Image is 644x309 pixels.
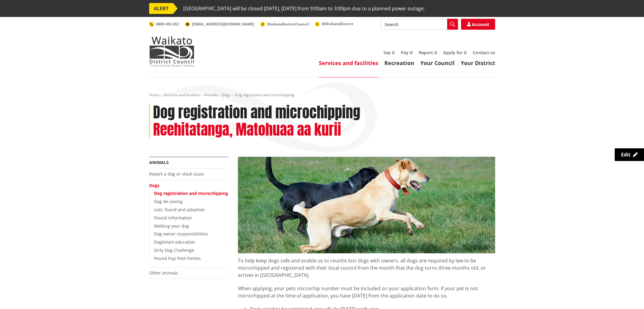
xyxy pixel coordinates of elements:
a: Lost, found and adoption [154,207,205,212]
a: Recreation [384,59,414,67]
a: Pay it [401,50,413,55]
a: Pound Pup Pool Parties [154,255,201,261]
input: Search input [381,19,458,30]
a: Dogs [149,182,159,188]
a: Animals [149,159,169,165]
a: Walking your dog [154,223,189,229]
p: To help keep dogs safe and enable us to reunite lost dogs with owners, all dogs are required by l... [238,253,495,279]
a: Edit [615,148,644,161]
span: Dog registration and microchipping [235,92,294,97]
span: [EMAIL_ADDRESS][DOMAIN_NAME] [192,21,254,27]
a: Dogs [222,92,231,97]
a: @WaikatoDistrict [315,21,353,26]
a: Report a dog or stock issue [149,171,204,177]
a: Say it [383,50,395,55]
a: Services and facilities [319,59,378,67]
a: Dog owner responsibilities [154,231,208,237]
a: Pound information [154,215,192,221]
a: Apply for it [443,50,467,55]
span: Edit [621,151,630,158]
a: Your Council [420,59,455,67]
a: Dog registration and microchipping [154,190,228,196]
a: Home [149,92,159,97]
span: WaikatoDistrictCouncil [267,21,309,27]
h1: Dog registration and microchipping [153,104,360,121]
a: Services and facilities [164,92,200,97]
span: @WaikatoDistrict [322,21,353,26]
a: Dirty Dog Challenge [154,247,194,253]
span: ALERT [149,3,173,14]
a: Your District [461,59,495,67]
a: 0800 492 452 [149,21,179,27]
a: Account [461,19,495,30]
a: Animals [204,92,218,97]
span: [GEOGRAPHIC_DATA] will be closed [DATE], [DATE] from 9:00am to 3:00pm due to a planned power outage. [183,3,425,14]
a: Dog de-sexing [154,199,183,204]
nav: breadcrumb [149,93,495,98]
span: 0800 492 452 [156,21,179,27]
a: DogSmart education [154,239,195,245]
a: Report it [419,50,437,55]
a: Other animals [149,270,178,276]
a: WaikatoDistrictCouncil [260,21,309,27]
p: When applying, your pets microchip number must be included on your application form. If your pet ... [238,285,495,299]
img: Waikato District Council - Te Kaunihera aa Takiwaa o Waikato [149,36,194,67]
a: Contact us [473,50,495,55]
img: Register your dog [238,157,495,253]
a: [EMAIL_ADDRESS][DOMAIN_NAME] [185,21,254,27]
h2: Reehitatanga, Matohuaa aa kurii [153,121,341,139]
